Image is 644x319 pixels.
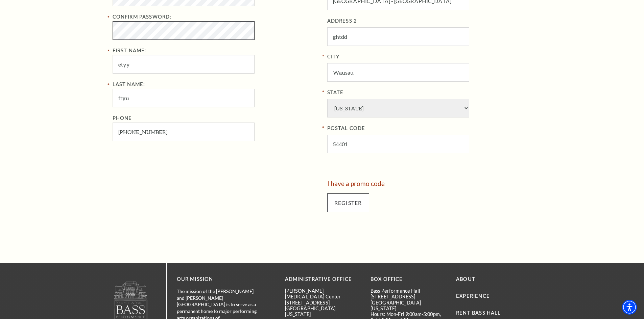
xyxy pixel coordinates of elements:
p: [STREET_ADDRESS] [371,294,446,299]
label: Last Name: [113,81,145,87]
label: POSTAL CODE [327,124,532,133]
p: Administrative Office [285,275,360,284]
p: [STREET_ADDRESS] [285,300,360,305]
input: City [327,63,469,82]
p: Bass Performance Hall [371,288,446,294]
label: Confirm Password: [113,14,172,20]
p: BOX OFFICE [371,275,446,284]
input: POSTAL CODE [327,135,469,153]
input: Submit button [327,193,369,212]
label: City [327,53,532,61]
input: ADDRESS 2 [327,27,469,46]
label: Phone [113,115,132,121]
a: Experience [456,293,490,299]
label: ADDRESS 2 [327,17,532,25]
p: [PERSON_NAME][MEDICAL_DATA] Center [285,288,360,300]
a: I have a promo code [327,180,385,187]
a: About [456,276,475,282]
p: OUR MISSION [177,275,261,284]
label: State [327,88,532,97]
p: [GEOGRAPHIC_DATA][US_STATE] [371,300,446,312]
p: [GEOGRAPHIC_DATA][US_STATE] [285,305,360,317]
a: Rent Bass Hall [456,310,501,316]
label: First Name: [113,48,147,53]
div: Accessibility Menu [622,300,637,315]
